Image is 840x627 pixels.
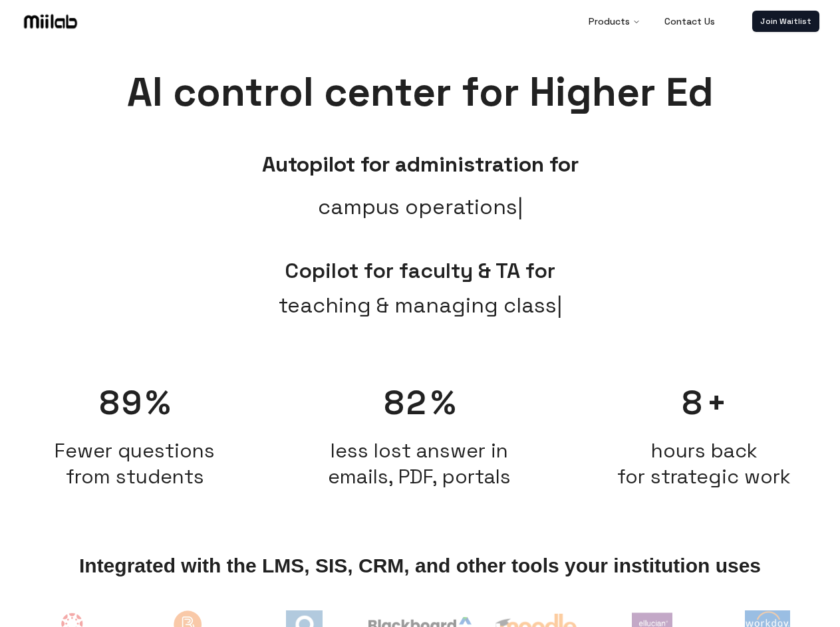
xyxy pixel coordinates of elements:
[384,382,428,424] span: 82
[752,11,819,32] a: Join Waitlist
[431,382,456,424] span: %
[706,382,727,424] span: +
[682,382,704,424] span: 8
[279,289,562,321] span: teaching & managing class
[285,257,555,284] span: Copilot for faculty & TA for
[318,191,523,223] span: campus operations
[99,382,143,424] span: 89
[21,11,80,31] img: Logo
[262,151,579,178] b: Autopilot for administration for
[578,8,726,35] nav: Main
[578,8,651,35] button: Products
[284,438,555,489] h2: less lost answer in emails, PDF, portals
[617,438,791,489] span: hours back for strategic work
[146,382,170,424] span: %
[79,555,761,577] span: Integrated with the LMS, SIS, CRM, and other tools your institution uses
[127,66,714,118] span: AI control center for Higher Ed
[654,8,726,35] a: Contact Us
